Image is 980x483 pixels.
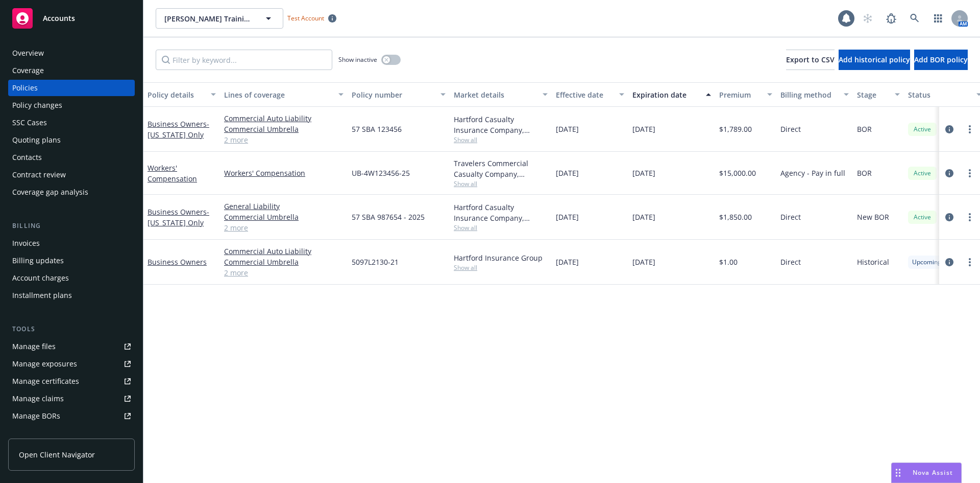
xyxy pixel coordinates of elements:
div: Travelers Commercial Casualty Company, Travelers Insurance [454,158,548,179]
a: Contract review [8,167,135,183]
span: [DATE] [632,212,655,222]
span: Historical [857,257,889,267]
span: New BOR [857,212,889,222]
div: Installment plans [12,287,72,304]
span: [DATE] [556,124,579,134]
button: Effective date [552,82,628,107]
span: [DATE] [556,212,579,222]
a: Manage files [8,338,135,355]
a: more [964,167,976,179]
a: Start snowing [857,8,878,29]
button: Policy number [348,82,450,107]
span: Manage exposures [8,356,135,372]
div: Manage BORs [12,408,60,424]
a: Invoices [8,235,135,251]
a: Report a Bug [881,8,901,29]
a: 2 more [224,134,344,145]
span: Show all [454,135,548,144]
button: Premium [715,82,776,107]
button: [PERSON_NAME] Training Empire [156,8,283,29]
span: - [US_STATE] Only [148,119,209,140]
a: Search [904,8,925,29]
span: $1,789.00 [719,124,752,134]
div: Stage [857,89,889,100]
a: Overview [8,45,135,61]
div: Coverage [12,62,44,79]
div: Overview [12,45,44,61]
span: 57 SBA 987654 - 2025 [352,212,425,222]
span: Active [912,169,933,178]
div: Invoices [12,235,40,251]
div: Manage files [12,338,56,355]
button: Expiration date [628,82,715,107]
div: Summary of insurance [12,425,90,442]
span: Active [912,213,933,222]
span: Add historical policy [839,55,910,64]
button: Market details [450,82,552,107]
a: Coverage gap analysis [8,184,135,200]
div: Effective date [556,89,613,100]
div: Manage exposures [12,356,77,372]
span: Nova Assist [913,468,953,477]
div: Manage certificates [12,373,79,389]
span: Test Account [287,14,324,22]
a: Account charges [8,270,135,286]
span: Show all [454,263,548,272]
div: Hartford Casualty Insurance Company, Hartford Insurance Group [454,114,548,135]
div: Billing updates [12,252,64,269]
div: Policy details [148,89,205,100]
a: circleInformation [943,123,955,135]
a: Quoting plans [8,132,135,148]
a: Business Owners [148,119,209,140]
a: more [964,211,976,223]
div: Policy changes [12,97,62,113]
a: Accounts [8,4,135,33]
a: more [964,123,976,135]
div: Manage claims [12,390,64,407]
div: Premium [719,89,761,100]
span: Show all [454,223,548,232]
a: Manage claims [8,390,135,407]
span: Add BOR policy [914,55,968,64]
a: Commercial Umbrella [224,124,344,134]
a: Policies [8,80,135,96]
a: Commercial Auto Liability [224,113,344,124]
span: 5097L2130-21 [352,257,399,267]
div: Drag to move [892,463,904,482]
a: Switch app [928,8,948,29]
button: Policy details [143,82,220,107]
span: Test Account [283,13,340,24]
div: SSC Cases [12,114,47,131]
span: Active [912,125,933,134]
span: [DATE] [632,124,655,134]
a: 2 more [224,222,344,233]
a: 2 more [224,267,344,278]
a: Commercial Umbrella [224,212,344,222]
a: circleInformation [943,167,955,179]
button: Billing method [776,82,853,107]
div: Lines of coverage [224,89,332,100]
div: Coverage gap analysis [12,184,88,200]
button: Export to CSV [786,50,835,70]
div: Billing [8,221,135,231]
span: Upcoming [912,258,941,267]
button: Add historical policy [839,50,910,70]
span: Show inactive [338,55,377,64]
div: Status [908,89,970,100]
div: Policies [12,80,38,96]
a: Policy changes [8,97,135,113]
a: Contacts [8,149,135,166]
a: Business Owners [148,207,209,227]
span: [DATE] [556,168,579,178]
span: [DATE] [632,257,655,267]
div: Hartford Insurance Group [454,252,548,263]
span: Open Client Navigator [19,449,95,460]
a: Commercial Umbrella [224,257,344,267]
span: Direct [780,212,801,222]
div: Contacts [12,149,42,166]
span: [DATE] [556,257,579,267]
div: Hartford Casualty Insurance Company, Hartford Insurance Group [454,202,548,223]
span: BOR [857,168,872,178]
span: Accounts [43,14,75,22]
a: Workers' Compensation [148,163,197,183]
